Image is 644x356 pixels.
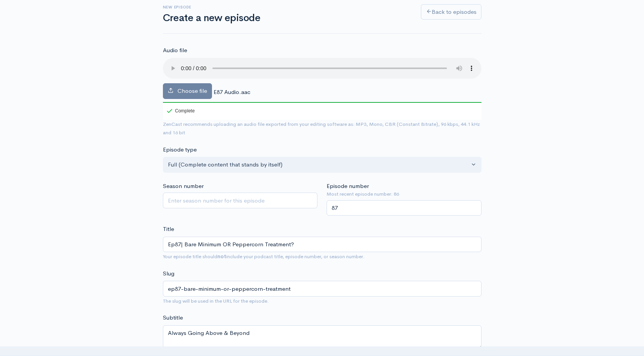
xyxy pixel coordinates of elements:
[163,182,204,191] label: Season number
[163,269,174,278] label: Slug
[168,160,470,169] div: Full (Complete content that stands by itself)
[163,157,481,173] button: Full (Complete content that stands by itself)
[163,253,365,260] small: Your episode title should include your podcast title, episode number, or season number.
[214,88,250,96] span: E87 Audio.aac
[163,121,480,136] small: ZenCast recommends uploading an audio file exported from your editing software as: MP3, Mono, CBR...
[327,200,481,216] input: Enter episode number
[327,190,481,198] small: Most recent episode number: 86
[163,313,183,322] label: Subtitle
[163,225,174,234] label: Title
[163,13,412,24] h1: Create a new episode
[163,145,197,154] label: Episode type
[167,109,195,113] div: Complete
[327,182,369,191] label: Episode number
[217,253,226,260] strong: not
[177,87,207,94] span: Choose file
[163,5,412,9] h6: New episode
[163,237,481,252] input: What is the episode's title?
[163,298,269,304] small: The slug will be used in the URL for the episode.
[163,102,481,103] div: 100%
[163,102,196,120] div: Complete
[163,46,187,55] label: Audio file
[421,4,481,20] a: Back to episodes
[163,281,481,297] input: title-of-episode
[163,193,318,208] input: Enter season number for this episode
